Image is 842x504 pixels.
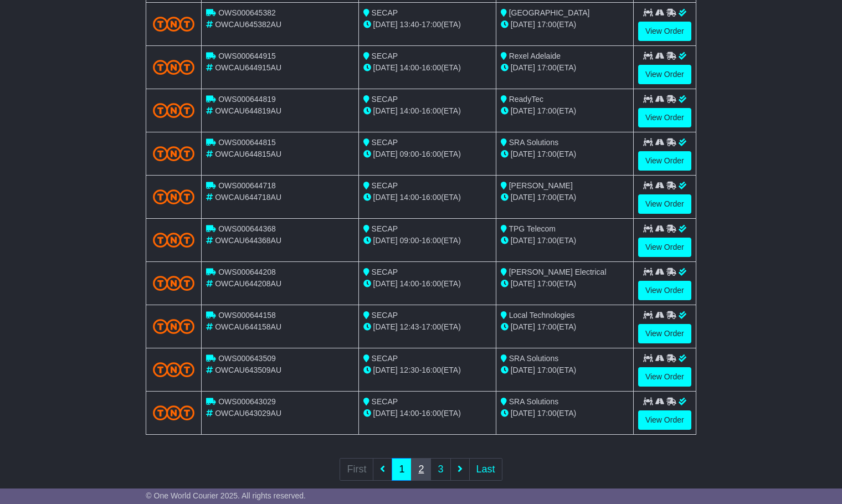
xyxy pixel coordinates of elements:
span: SECAP [372,95,398,104]
span: 12:30 [400,366,419,374]
span: 16:00 [422,150,441,158]
img: TNT_Domestic.png [153,233,194,248]
span: 16:00 [422,366,441,374]
span: 16:00 [422,409,441,418]
span: [DATE] [511,150,535,158]
span: OWCAU643029AU [215,409,281,418]
a: View Order [638,281,691,300]
div: - (ETA) [363,278,491,290]
span: 09:00 [400,236,419,245]
span: OWS000644158 [218,311,276,320]
span: ReadyTec [509,95,543,104]
div: (ETA) [501,105,629,117]
span: 17:00 [537,366,557,374]
div: - (ETA) [363,19,491,30]
span: [GEOGRAPHIC_DATA] [509,8,590,17]
span: [PERSON_NAME] [509,181,573,190]
span: SECAP [372,311,398,320]
span: 17:00 [422,20,441,29]
div: (ETA) [501,278,629,290]
span: Local Technologies [509,311,575,320]
span: [DATE] [373,106,398,115]
span: [DATE] [511,193,535,202]
span: [DATE] [373,150,398,158]
img: TNT_Domestic.png [153,146,194,161]
div: - (ETA) [363,235,491,246]
span: [DATE] [511,20,535,29]
div: (ETA) [501,19,629,30]
span: 14:00 [400,106,419,115]
span: OWCAU644208AU [215,279,281,288]
span: OWS000644819 [218,95,276,104]
span: 17:00 [537,236,557,245]
span: SRA Solutions [509,354,559,363]
span: 16:00 [422,63,441,72]
span: OWS000644208 [218,268,276,276]
a: View Order [638,108,691,127]
span: [DATE] [511,279,535,288]
a: View Order [638,194,691,214]
span: SECAP [372,8,398,17]
span: TPG Telecom [509,224,556,233]
img: TNT_Domestic.png [153,319,194,334]
div: - (ETA) [363,62,491,74]
span: OWS000644368 [218,224,276,233]
a: View Order [638,22,691,41]
span: [DATE] [373,63,398,72]
span: 17:00 [537,20,557,29]
span: OWS000644815 [218,138,276,147]
span: 14:00 [400,193,419,202]
div: (ETA) [501,192,629,203]
div: (ETA) [501,148,629,160]
span: OWCAU644915AU [215,63,281,72]
span: 09:00 [400,150,419,158]
span: [DATE] [373,236,398,245]
span: 14:00 [400,279,419,288]
span: OWCAU644718AU [215,193,281,202]
div: (ETA) [501,364,629,376]
span: OWCAU645382AU [215,20,281,29]
a: View Order [638,65,691,84]
img: TNT_Domestic.png [153,405,194,420]
span: 16:00 [422,193,441,202]
span: 13:40 [400,20,419,29]
img: TNT_Domestic.png [153,60,194,75]
span: 17:00 [537,63,557,72]
span: 14:00 [400,409,419,418]
span: 12:43 [400,322,419,331]
span: 17:00 [422,322,441,331]
span: [DATE] [373,409,398,418]
span: SRA Solutions [509,138,559,147]
span: OWCAU644815AU [215,150,281,158]
span: OWCAU644158AU [215,322,281,331]
a: View Order [638,151,691,171]
span: [DATE] [511,322,535,331]
span: [DATE] [373,279,398,288]
div: - (ETA) [363,148,491,160]
div: - (ETA) [363,408,491,419]
div: - (ETA) [363,192,491,203]
div: (ETA) [501,408,629,419]
div: (ETA) [501,235,629,246]
span: 17:00 [537,150,557,158]
img: TNT_Domestic.png [153,362,194,377]
img: TNT_Domestic.png [153,189,194,204]
a: 3 [430,458,450,481]
a: View Order [638,367,691,387]
span: OWCAU644819AU [215,106,281,115]
span: 14:00 [400,63,419,72]
span: 17:00 [537,409,557,418]
span: SECAP [372,268,398,276]
span: OWS000644718 [218,181,276,190]
span: SECAP [372,181,398,190]
span: OWS000643509 [218,354,276,363]
span: Rexel Adelaide [509,52,561,60]
span: OWS000644915 [218,52,276,60]
span: [DATE] [373,20,398,29]
span: SECAP [372,138,398,147]
a: View Order [638,410,691,430]
span: SECAP [372,354,398,363]
a: Last [469,458,502,481]
span: OWS000643029 [218,397,276,406]
span: OWCAU643509AU [215,366,281,374]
